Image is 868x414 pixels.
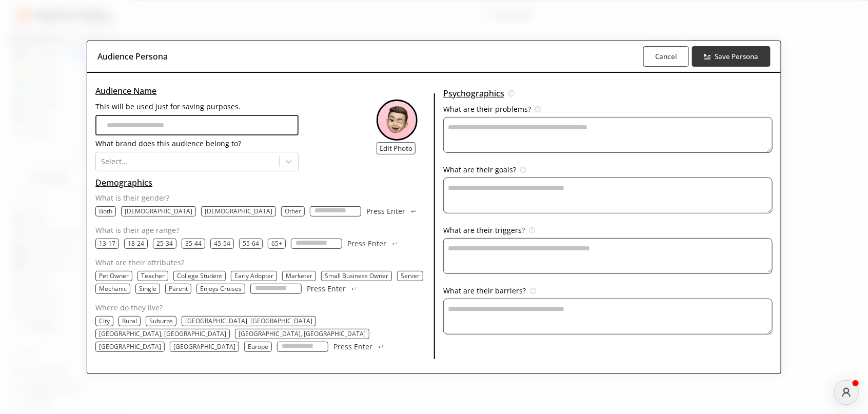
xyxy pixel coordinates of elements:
[529,227,535,233] img: Tooltip Icon
[286,272,312,280] button: Marketer
[99,272,129,280] button: Pet Owner
[277,342,328,352] input: location-input
[243,240,259,248] button: 55-64
[715,52,759,61] b: Save Persona
[99,343,161,351] p: [GEOGRAPHIC_DATA]
[391,242,398,245] img: Press Enter
[239,330,366,338] button: Chicago, IL
[95,259,430,267] p: What are their attributes?
[173,343,235,351] p: [GEOGRAPHIC_DATA]
[185,317,312,325] button: Atlanta, GA
[377,142,416,154] button: Edit Photo
[643,46,689,67] button: Cancel
[95,206,430,216] div: gender-text-list
[325,272,388,280] button: Small Business Owner
[443,287,526,295] p: What are their barriers?
[248,343,268,351] button: Europe
[128,240,144,248] button: 18-24
[149,317,173,325] button: Suburbs
[173,343,235,351] button: Korea
[99,343,161,351] button: United States
[99,240,115,248] button: 13-17
[443,166,516,174] p: What are their goals?
[99,330,226,338] button: San Francisco, CA
[234,272,273,280] button: Early Adopter
[692,46,771,67] button: Save Persona
[443,299,773,334] textarea: audience-persona-input-textarea
[307,285,346,293] p: Press Enter
[139,285,156,293] button: Single
[99,317,110,325] button: City
[443,105,531,113] p: What are their problems?
[95,226,430,234] p: What is their age range?
[95,239,430,249] div: age-text-list
[95,115,299,135] input: audience-persona-input-input
[285,207,301,215] button: Other
[655,52,677,61] b: Cancel
[214,240,230,248] button: 45-54
[156,240,173,248] button: 25-34
[443,178,773,213] textarea: audience-persona-input-textarea
[205,207,272,215] p: [DEMOGRAPHIC_DATA]
[271,240,282,248] p: 65+
[333,342,385,352] button: Press Enter Press Enter
[366,207,405,215] p: Press Enter
[347,239,399,249] button: Press Enter Press Enter
[95,316,430,352] div: location-text-list
[122,317,137,325] button: Rural
[443,117,773,153] textarea: audience-persona-input-textarea
[99,285,127,293] button: Mechanic
[239,330,366,338] p: [GEOGRAPHIC_DATA], [GEOGRAPHIC_DATA]
[250,284,302,294] input: occupation-input
[185,240,202,248] button: 35-44
[291,239,342,249] input: age-input
[99,330,226,338] p: [GEOGRAPHIC_DATA], [GEOGRAPHIC_DATA]
[205,207,272,215] button: Male
[508,90,515,96] img: Tooltip Icon
[834,380,859,405] div: atlas-message-author-avatar
[169,285,188,293] button: Parent
[351,287,357,290] img: Press Enter
[177,272,222,280] button: College Student
[380,144,412,153] b: Edit Photo
[443,238,773,274] textarea: audience-persona-input-textarea
[95,140,299,148] p: What brand does this audience belong to?
[520,167,526,173] img: Tooltip Icon
[401,272,420,280] button: Server
[535,106,541,112] img: Tooltip Icon
[443,86,504,101] u: Psychographics
[307,284,358,294] button: Press Enter Press Enter
[834,380,859,405] button: atlas-launcher
[530,288,536,294] img: Tooltip Icon
[95,175,434,190] h3: Demographics
[185,317,312,325] p: [GEOGRAPHIC_DATA], [GEOGRAPHIC_DATA]
[95,194,430,202] p: What is their gender?
[125,207,192,215] button: Female
[95,271,430,294] div: occupation-text-list
[125,207,192,215] p: [DEMOGRAPHIC_DATA]
[97,49,168,64] h3: Audience Persona
[95,304,430,312] p: Where do they live?
[347,240,386,248] p: Press Enter
[200,285,242,293] button: Enjoys Cruises
[99,207,112,215] button: Both
[410,210,417,213] img: Press Enter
